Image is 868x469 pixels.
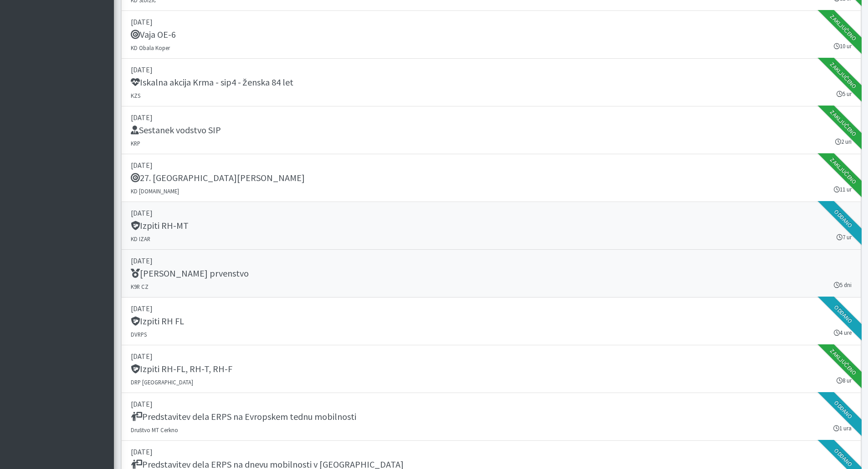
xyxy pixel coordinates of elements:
[131,125,221,136] h5: Sestanek vodstvo SIP
[131,446,852,457] p: [DATE]
[131,378,193,386] small: DRP [GEOGRAPHIC_DATA]
[131,411,356,422] h5: Predstavitev dela ERPS na Evropskem tednu mobilnosti
[131,112,852,123] p: [DATE]
[131,303,852,314] p: [DATE]
[131,160,852,171] p: [DATE]
[131,16,852,27] p: [DATE]
[131,426,178,434] small: Društvo MT Cerkno
[121,154,861,202] a: [DATE] 27. [GEOGRAPHIC_DATA][PERSON_NAME] KD [DOMAIN_NAME] 11 ur Zaključeno
[121,202,861,250] a: [DATE] Izpiti RH-MT KD IZAR 7 ur Oddano
[131,187,179,195] small: KD [DOMAIN_NAME]
[131,207,852,218] p: [DATE]
[121,250,861,298] a: [DATE] [PERSON_NAME] prvenstvo K9R CZ 5 dni
[131,363,232,374] h5: Izpiti RH-FL, RH-T, RH-F
[131,268,249,279] h5: [PERSON_NAME] prvenstvo
[121,11,861,59] a: [DATE] Vaja OE-6 KD Obala Koper 10 ur Zaključeno
[131,64,852,75] p: [DATE]
[131,140,140,147] small: KRP
[121,345,861,393] a: [DATE] Izpiti RH-FL, RH-T, RH-F DRP [GEOGRAPHIC_DATA] 8 ur Zaključeno
[131,44,170,51] small: KD Obala Koper
[121,298,861,345] a: [DATE] Izpiti RH FL DVRPS 4 ure Oddano
[131,92,140,99] small: KZS
[121,106,861,154] a: [DATE] Sestanek vodstvo SIP KRP 2 uri Zaključeno
[121,59,861,106] a: [DATE] Iskalna akcija Krma - sip4 - ženska 84 let KZS 5 ur Zaključeno
[131,29,176,40] h5: Vaja OE-6
[131,351,852,362] p: [DATE]
[834,281,852,289] small: 5 dni
[131,77,293,88] h5: Iskalna akcija Krma - sip4 - ženska 84 let
[131,316,184,327] h5: Izpiti RH FL
[131,220,189,231] h5: Izpiti RH-MT
[131,283,149,290] small: K9R CZ
[131,255,852,266] p: [DATE]
[131,398,852,409] p: [DATE]
[131,331,147,338] small: DVRPS
[121,393,861,441] a: [DATE] Predstavitev dela ERPS na Evropskem tednu mobilnosti Društvo MT Cerkno 1 ura Oddano
[131,235,150,242] small: KD IZAR
[131,172,305,183] h5: 27. [GEOGRAPHIC_DATA][PERSON_NAME]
